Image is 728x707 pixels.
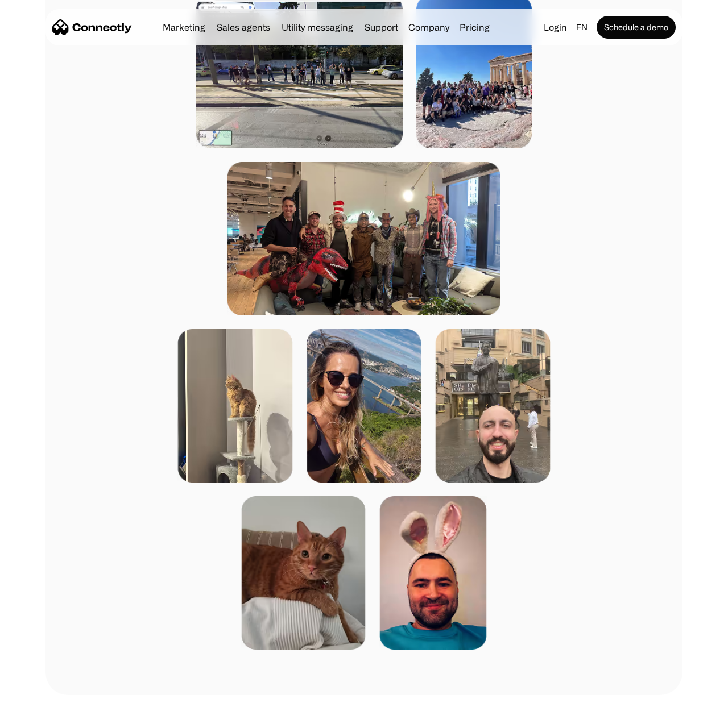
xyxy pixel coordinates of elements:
div: en [572,19,594,35]
a: Sales agents [212,23,275,32]
div: Company [408,19,449,35]
a: home [52,19,132,36]
a: Marketing [158,23,210,32]
a: Schedule a demo [597,16,676,39]
a: Pricing [455,23,494,32]
aside: Language selected: English [11,686,68,703]
a: Login [539,19,572,35]
a: Support [360,23,403,32]
div: Company [405,19,453,35]
a: Utility messaging [277,23,358,32]
ul: Language list [23,687,68,703]
div: en [576,19,588,35]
